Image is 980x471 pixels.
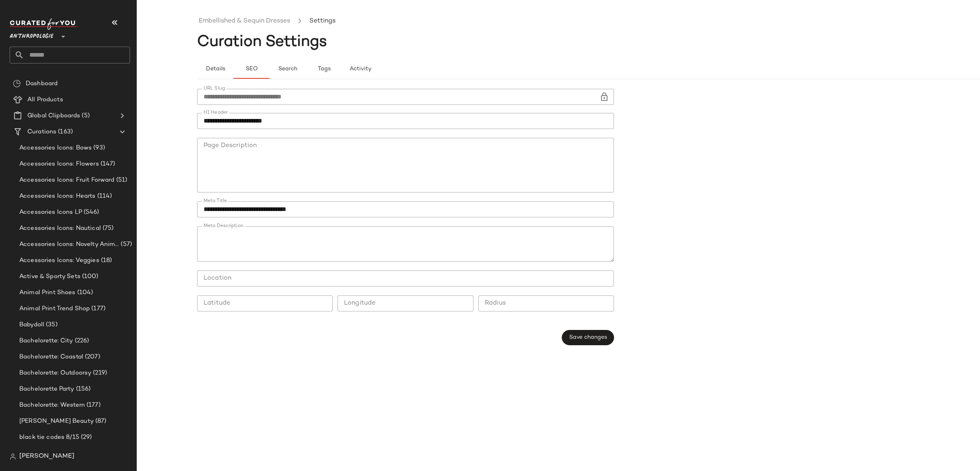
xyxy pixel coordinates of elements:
[569,334,607,341] span: Save changes
[73,336,89,346] span: (226)
[19,385,74,394] span: Bachelorette Party
[91,369,107,378] span: (219)
[115,176,128,185] span: (51)
[10,453,16,460] img: svg%3e
[13,80,21,88] img: svg%3e
[19,192,96,201] span: Accessories Icons: Hearts
[56,127,73,137] span: (163)
[10,27,54,42] span: Anthropologie
[101,224,114,233] span: (75)
[19,401,85,410] span: Bachelorette: Western
[19,452,74,461] span: [PERSON_NAME]
[82,208,99,217] span: (546)
[308,16,337,27] li: Settings
[19,272,80,281] span: Active & Sporty Sets
[74,385,91,394] span: (156)
[92,143,105,153] span: (93)
[80,272,99,281] span: (100)
[19,304,90,313] span: Animal Print Trend Shop
[19,352,83,362] span: Bachelorette: Coastal
[199,16,290,27] a: Embellished & Sequin Dresses
[349,66,371,72] span: Activity
[19,240,119,249] span: Accessories Icons: Novelty Animal
[26,79,58,88] span: Dashboard
[79,433,92,442] span: (29)
[83,352,100,362] span: (207)
[19,369,91,378] span: Bachelorette: Outdoorsy
[245,66,257,72] span: SEO
[27,127,56,137] span: Curations
[10,18,78,30] img: cfy_white_logo.C9jOOHJF.svg
[19,336,73,346] span: Bachelorette: City
[317,66,330,72] span: Tags
[19,208,82,217] span: Accessories Icons LP
[44,320,58,330] span: (35)
[197,34,327,50] span: Curation Settings
[562,330,614,345] button: Save changes
[19,417,94,426] span: [PERSON_NAME] Beauty
[119,240,132,249] span: (57)
[27,95,63,104] span: All Products
[19,320,44,330] span: Babydoll
[19,176,115,185] span: Accessories Icons: Fruit Forward
[19,433,79,442] span: black tie codes 8/15
[19,224,101,233] span: Accessories Icons: Nautical
[99,160,115,169] span: (147)
[19,160,99,169] span: Accessories Icons: Flowers
[85,401,101,410] span: (177)
[99,256,112,265] span: (18)
[19,143,92,153] span: Accessories Icons: Bows
[96,192,112,201] span: (114)
[27,111,80,121] span: Global Clipboards
[205,66,225,72] span: Details
[94,417,107,426] span: (87)
[278,66,297,72] span: Search
[19,256,99,265] span: Accessories Icons: Veggies
[76,288,93,297] span: (104)
[90,304,105,313] span: (177)
[80,111,89,121] span: (5)
[19,288,76,297] span: Animal Print Shoes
